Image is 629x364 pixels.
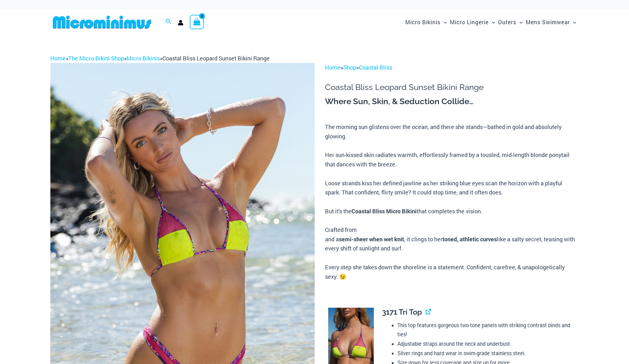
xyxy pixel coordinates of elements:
a: Micro Bikinis [126,54,160,62]
span: Outers [498,14,516,30]
a: Search icon link [166,18,171,26]
span: Mens Swimwear [526,14,570,30]
span: Menu Toggle [570,14,576,30]
b: Coastal Bliss Micro Bikini [351,207,417,215]
a: Home [50,54,66,62]
a: Mens SwimwearMenu ToggleMenu Toggle [524,13,578,32]
a: Coastal Bliss [359,64,392,71]
a: OutersMenu ToggleMenu Toggle [497,13,524,32]
span: Micro Lingerie [450,14,489,30]
li: Silver rings and hard wear in swim-grade stainless steel. [397,349,574,358]
span: Menu Toggle [441,14,447,30]
nav: Site Navigation [403,12,579,33]
div: and a , it clings to her like a salty secret, teasing with every shift of sunlight and surf. Ever... [325,235,579,282]
span: 3171 Tri Top [382,307,422,316]
a: Micro LingerieMenu ToggleMenu Toggle [448,13,497,32]
p: The morning sun glistens over the ocean, and there she stands—bathed in gold and absolutely glowi... [325,122,579,281]
li: Adjustable straps around the neck and underbust. [397,339,574,349]
li: This top features gorgeous two-tone panels with striking contrast binds and ties! [397,321,574,339]
a: Shop [343,64,356,71]
h3: Where Sun, Skin, & Seduction Collide… [325,96,579,107]
a: Micro BikinisMenu ToggleMenu Toggle [404,13,448,32]
img: MM SHOP LOGO FLAT [50,15,154,29]
b: toned, athletic curves [442,235,497,243]
a: The Micro Bikini Shop [68,54,124,62]
a: Home [325,64,340,71]
span: Coastal Bliss Leopard Sunset Bikini Range [162,54,270,62]
a: View Shopping Cart, empty [190,15,204,29]
p: > > [325,63,579,72]
span: » » » [50,54,270,62]
span: Menu Toggle [489,14,495,30]
b: semi-sheer when wet knit [339,235,404,243]
span: Micro Bikinis [405,14,441,30]
span: Menu Toggle [516,14,523,30]
h1: Coastal Bliss Leopard Sunset Bikini Range [325,82,579,92]
a: Account icon link [178,20,183,25]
